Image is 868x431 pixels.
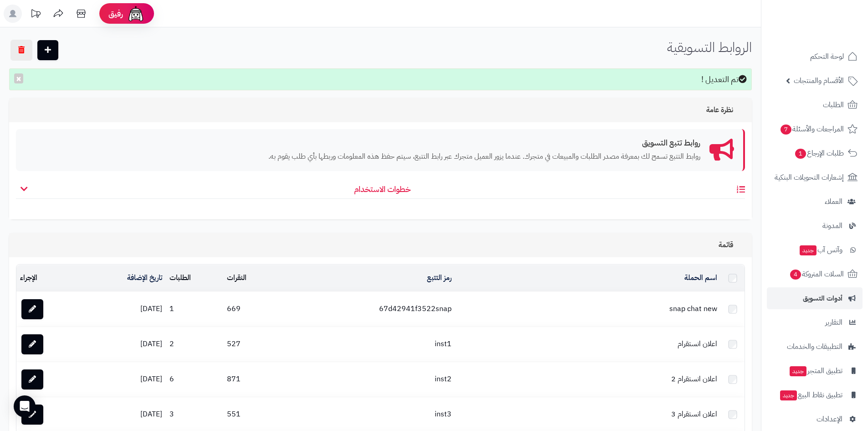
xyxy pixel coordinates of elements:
span: المدونة [822,219,842,232]
a: طلبات الإرجاع1 [767,142,863,164]
span: جديد [780,390,797,400]
a: تطبيق نقاط البيعجديد [767,384,863,406]
td: الإجراء [16,265,81,291]
img: ai-face.png [127,5,145,23]
span: تطبيق نقاط البيع [779,389,842,401]
button: × [14,73,23,83]
span: أدوات التسويق [803,292,842,305]
td: inst2 [284,362,455,397]
span: طلبات الإرجاع [794,147,844,160]
a: تطبيق المتجرجديد [767,360,863,382]
span: 4 [790,270,801,280]
span: جديد [790,366,806,376]
span: تطبيق المتجر [789,364,842,377]
p: روابط التتبع تسمح لك بمعرفة مصدر الطلبات والمبيعات في متجرك. عندما يزور العميل متجرك عبر رابط الت... [25,151,700,162]
span: لوحة التحكم [810,50,844,63]
div: Open Intercom Messenger [14,395,36,417]
a: السلات المتروكة4 [767,263,863,285]
td: النقرات [223,265,284,291]
span: جديد [800,245,817,255]
td: 6 [166,362,224,397]
td: 2 [166,327,224,362]
td: [DATE] [81,327,166,362]
a: المراجعات والأسئلة7 [767,118,863,140]
td: inst1 [284,327,455,362]
span: التقارير [825,316,842,329]
a: اسم الحملة [677,272,718,283]
span: العملاء [825,195,842,208]
a: الطلبات [767,94,863,116]
span: التطبيقات والخدمات [787,340,842,353]
td: snap chat new [455,292,721,327]
span: إشعارات التحويلات البنكية [775,171,844,184]
a: وآتس آبجديد [767,239,863,261]
a: أدوات التسويق [767,287,863,309]
a: المدونة [767,215,863,237]
h4: روابط تتبع التسويق [25,138,700,147]
span: المراجعات والأسئلة [780,123,844,135]
a: تاريخ الإضافة [127,272,162,283]
h3: قائمة [719,241,743,249]
span: 1 [795,149,806,159]
h4: خطوات الاستخدام [16,185,745,199]
img: logo-2.png [806,23,859,42]
td: 1 [166,292,224,327]
td: اعلان انستقرام [455,327,721,362]
td: 527 [223,327,284,362]
a: العملاء [767,191,863,213]
span: رفيق [108,8,123,19]
span: 7 [781,125,791,135]
a: التقارير [767,312,863,333]
h1: الروابط التسويقية [667,40,752,55]
a: إشعارات التحويلات البنكية [767,166,863,188]
h3: نظرة عامة [706,106,743,114]
td: 67d42941f3522snap [284,292,455,327]
a: التطبيقات والخدمات [767,336,863,358]
td: 669 [223,292,284,327]
td: الطلبات [166,265,224,291]
td: 871 [223,362,284,397]
span: السلات المتروكة [789,268,844,280]
span: الأقسام والمنتجات [794,74,844,87]
a: لوحة التحكم [767,46,863,68]
a: رمز التتبع [427,272,452,283]
td: اعلان انستقرام 2 [455,362,721,397]
div: تم التعديل ! [9,68,752,90]
span: الإعدادات [817,413,842,426]
a: الإعدادات [767,408,863,430]
a: تحديثات المنصة [24,5,47,25]
td: [DATE] [81,362,166,397]
td: [DATE] [81,292,166,327]
span: وآتس آب [799,244,842,256]
span: الطلبات [823,99,844,111]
